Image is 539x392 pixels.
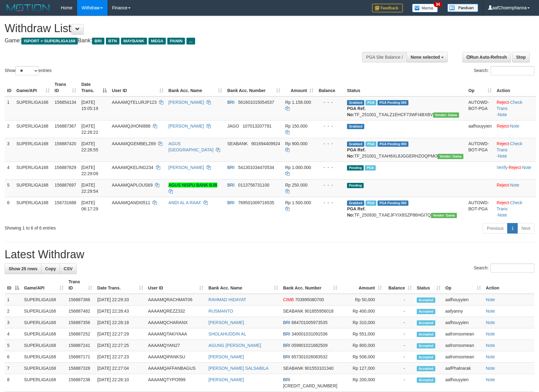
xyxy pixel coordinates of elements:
[281,276,340,294] th: Bank Acc. Number: activate to sort column ascending
[466,138,494,162] td: AUTOWD-BOT-PGA
[66,363,95,374] td: 156887328
[22,306,66,317] td: SUPERLIGA168
[366,200,376,206] span: Marked by aafromsomean
[443,340,483,351] td: aafromsomean
[512,52,530,62] a: Stop
[66,294,95,306] td: 156887366
[522,165,531,170] a: Note
[64,266,73,271] span: CSV
[491,66,534,75] input: Search:
[347,147,366,158] b: PGA Ref. No:
[417,343,435,348] span: Accepted
[345,96,466,120] td: TF_251001_TXALZ1EHCF73WFI4BXBV
[494,162,536,179] td: · ·
[208,331,246,336] a: SHOLAHUDDIN AL
[443,306,483,317] td: aafyanny
[378,100,408,105] span: PGA Pending
[305,309,333,314] span: Copy 901855956018 to clipboard
[5,96,14,120] td: 1
[52,79,79,96] th: Trans ID: activate to sort column ascending
[295,297,324,302] span: Copy 703895080700 to clipboard
[494,96,536,120] td: · ·
[146,306,206,317] td: AAAAMQREZZ332
[146,294,206,306] td: AAAAMQRACHMAT06
[417,309,435,314] span: Accepted
[14,120,52,138] td: SUPERLIGA168
[466,96,494,120] td: AUTOWD-BOT-PGA
[81,141,98,152] span: [DATE] 22:26:55
[340,306,384,317] td: Rp 400,000
[494,179,536,197] td: ·
[5,328,22,340] td: 4
[345,79,466,96] th: Status
[60,263,77,274] a: CSV
[412,4,438,12] img: Button%20Memo.svg
[14,96,52,120] td: SUPERLIGA168
[227,200,234,205] span: BRI
[319,141,342,147] div: - - -
[384,363,414,374] td: -
[208,343,261,348] a: AGUNG [PERSON_NAME]
[491,263,534,273] input: Search:
[510,124,519,129] a: Note
[347,100,364,105] span: Grabbed
[362,52,407,62] div: PGA Site Balance /
[486,331,495,336] a: Note
[14,179,52,197] td: SUPERLIGA168
[498,112,507,117] a: Note
[417,377,435,383] span: Accepted
[285,100,311,105] span: Rp 1.158.000
[112,124,150,129] span: AAAAMQJHONI888
[340,340,384,351] td: Rp 800,000
[5,66,52,75] label: Show entries
[81,200,98,211] span: [DATE] 06:17:29
[283,354,290,359] span: BRI
[112,100,157,105] span: AAAAMQTELURJP123
[316,79,345,96] th: Balance
[285,200,311,205] span: Rp 1.500.000
[169,124,204,129] a: [PERSON_NAME]
[486,320,495,325] a: Note
[486,377,495,382] a: Note
[443,374,483,392] td: aafhouyyien
[5,162,14,179] td: 4
[283,297,294,302] span: CIMB
[283,320,290,325] span: BRI
[5,363,22,374] td: 7
[66,328,95,340] td: 156887252
[5,222,220,231] div: Showing 1 to 6 of 6 entries
[66,276,95,294] th: Trans ID: activate to sort column ascending
[169,165,204,170] a: [PERSON_NAME]
[384,306,414,317] td: -
[384,374,414,392] td: -
[106,38,119,44] span: BTN
[443,317,483,328] td: aafhouyyien
[95,306,145,317] td: [DATE] 22:28:43
[291,331,328,336] span: Copy 340001031091536 to clipboard
[169,100,204,105] a: [PERSON_NAME]
[55,100,76,105] span: 156854134
[208,354,244,359] a: [PERSON_NAME]
[497,141,509,146] a: Reject
[483,276,534,294] th: Action
[474,66,534,75] label: Search:
[112,183,153,188] span: AAAAMQAPLOUS69
[55,183,76,188] span: 156887697
[494,138,536,162] td: · ·
[227,124,239,129] span: JAGO
[347,183,364,188] span: Pending
[417,366,435,371] span: Accepted
[5,276,22,294] th: ID: activate to sort column descending
[347,106,366,117] b: PGA Ref. No:
[283,79,316,96] th: Amount: activate to sort column ascending
[66,317,95,328] td: 156887356
[434,2,442,7] span: 34
[112,141,156,146] span: AAAAMQGEMBELZ69
[340,328,384,340] td: Rp 551,000
[497,200,509,205] a: Reject
[497,100,509,105] a: Reject
[486,309,495,314] a: Note
[283,383,337,388] span: Copy 675401000773501 to clipboard
[55,124,76,129] span: 156887367
[95,363,145,374] td: [DATE] 22:27:04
